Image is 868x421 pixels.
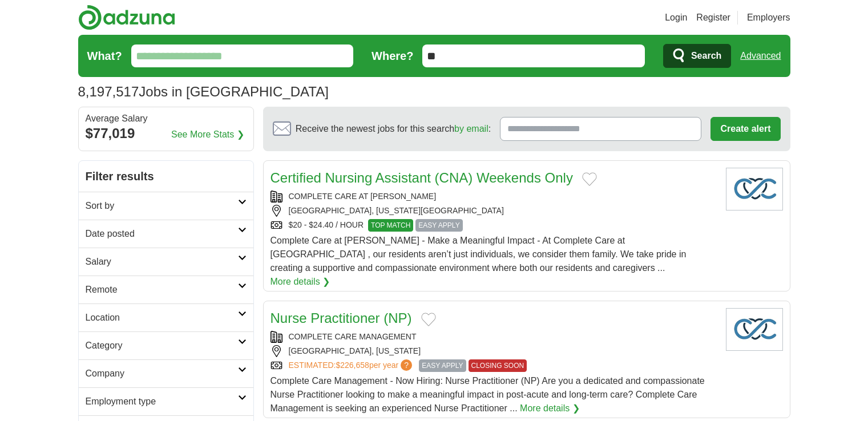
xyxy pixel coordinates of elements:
a: Location [79,303,253,331]
h1: Jobs in [GEOGRAPHIC_DATA] [78,84,329,99]
span: Complete Care Management - Now Hiring: Nurse Practitioner (NP) Are you a dedicated and compassion... [271,376,705,413]
h2: Sort by [86,199,238,213]
a: Salary [79,248,253,276]
a: Register [696,11,730,25]
label: What? [87,47,122,64]
label: Where? [372,47,413,64]
img: Company logo [726,308,783,351]
a: Remote [79,276,253,303]
button: Add to favorite jobs [421,313,436,326]
h2: Filter results [79,161,253,192]
div: Average Salary [86,114,247,123]
a: by email [454,124,488,133]
h2: Employment type [86,395,238,408]
a: Date posted [79,220,253,248]
a: More details ❯ [271,275,330,289]
span: EASY APPLY [419,359,466,372]
button: Add to favorite jobs [582,172,597,186]
h2: Remote [86,283,238,297]
button: Create alert [710,117,780,141]
a: Login [665,11,687,25]
h2: Location [86,311,238,325]
a: Employers [747,11,790,25]
div: COMPLETE CARE MANAGEMENT [271,331,717,343]
a: Certified Nursing Assistant (CNA) Weekends Only [271,170,573,185]
a: Company [79,359,253,387]
span: Complete Care at [PERSON_NAME] - Make a Meaningful Impact - At Complete Care at [GEOGRAPHIC_DATA]... [271,236,687,273]
a: Category [79,331,253,359]
span: Search [691,44,721,67]
h2: Category [86,339,238,353]
span: ? [401,359,412,371]
a: Employment type [79,387,253,415]
div: $77,019 [86,123,247,144]
button: Search [663,44,731,68]
div: $20 - $24.40 / HOUR [271,219,717,232]
a: See More Stats ❯ [171,128,244,141]
div: COMPLETE CARE AT [PERSON_NAME] [271,191,717,203]
a: Nurse Practitioner (NP) [271,310,412,326]
span: TOP MATCH [368,219,413,232]
h2: Company [86,367,238,380]
span: 8,197,517 [78,82,139,102]
h2: Date posted [86,227,238,241]
div: [GEOGRAPHIC_DATA], [US_STATE][GEOGRAPHIC_DATA] [271,205,717,217]
a: Advanced [740,44,781,67]
div: [GEOGRAPHIC_DATA], [US_STATE] [271,345,717,357]
a: More details ❯ [520,402,580,415]
span: EASY APPLY [415,219,462,232]
span: Receive the newest jobs for this search : [296,122,491,136]
span: CLOSING SOON [469,359,527,372]
a: Sort by [79,192,253,220]
a: ESTIMATED:$226,658per year? [289,359,415,372]
img: Company logo [726,168,783,211]
span: $226,658 [336,361,369,370]
img: Adzuna logo [78,5,175,30]
h2: Salary [86,255,238,269]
